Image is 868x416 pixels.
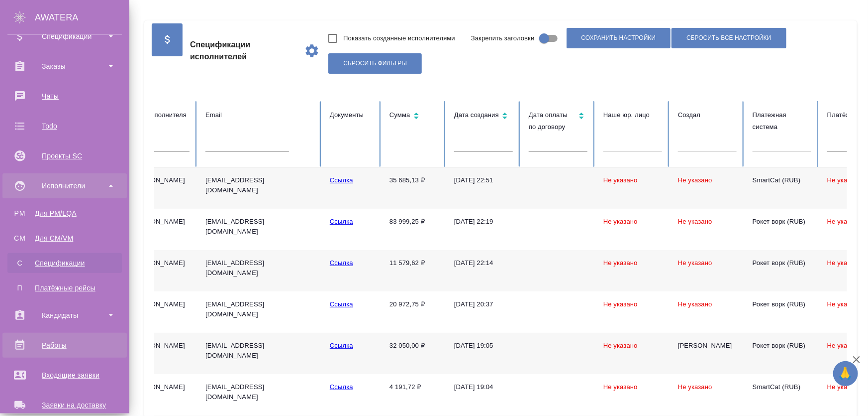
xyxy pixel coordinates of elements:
td: [PERSON_NAME] [123,167,197,209]
td: 35 685,13 ₽ [382,167,446,209]
td: 32 050,00 ₽ [382,333,446,374]
a: Ссылка [330,383,353,391]
div: Сортировка [529,109,587,133]
a: Работы [2,333,127,358]
span: Не указано [678,218,712,225]
span: Не указано [678,383,712,391]
button: Сохранить настройки [567,28,671,48]
span: 🙏 [837,363,854,384]
span: Не указано [678,300,712,308]
a: Ссылка [330,259,353,267]
td: [PERSON_NAME] [123,374,197,416]
td: [DATE] 20:37 [446,291,521,333]
div: Платежная система [753,109,811,133]
td: [EMAIL_ADDRESS][DOMAIN_NAME] [197,374,322,416]
div: AWATERA [35,7,129,27]
a: ССпецификации [7,253,122,273]
span: Не указано [827,383,862,391]
td: Рокет ворк (RUB) [745,333,819,374]
td: SmartCat (RUB) [745,374,819,416]
div: Проекты SC [7,148,122,163]
span: Показать созданные исполнителями [343,33,455,43]
div: Кандидаты [7,308,122,323]
a: Ссылка [330,342,353,349]
td: 83 999,25 ₽ [382,209,446,250]
td: [PERSON_NAME] [670,333,745,374]
div: Заявки на доставку [7,398,122,413]
span: Не указано [603,342,638,349]
div: Для CM/VM [12,233,117,243]
td: [DATE] 19:05 [446,333,521,374]
td: [EMAIL_ADDRESS][DOMAIN_NAME] [197,167,322,209]
td: Рокет ворк (RUB) [745,250,819,291]
span: Не указано [603,259,638,267]
td: [DATE] 19:04 [446,374,521,416]
span: Не указано [603,300,638,308]
a: Ссылка [330,218,353,225]
button: 🙏 [833,361,858,386]
div: Наше юр. лицо [603,109,662,121]
span: Не указано [827,300,862,308]
td: [EMAIL_ADDRESS][DOMAIN_NAME] [197,291,322,333]
td: 20 972,75 ₽ [382,291,446,333]
div: Входящие заявки [7,368,122,383]
span: Не указано [827,342,862,349]
td: SmartCat (RUB) [745,167,819,209]
span: Спецификации исполнителей [190,39,296,63]
td: 11 579,62 ₽ [382,250,446,291]
td: [PERSON_NAME] [123,250,197,291]
a: ППлатёжные рейсы [7,278,122,298]
div: Платёжные рейсы [12,283,117,293]
td: Рокет ворк (RUB) [745,209,819,250]
div: Создал [678,109,737,121]
span: Не указано [827,218,862,225]
td: [EMAIL_ADDRESS][DOMAIN_NAME] [197,250,322,291]
div: Заказы [7,59,122,74]
span: Сохранить настройки [581,34,656,42]
div: Спецификации [7,29,122,44]
span: Не указано [827,176,862,184]
div: Исполнители [7,178,122,193]
td: [DATE] 22:14 [446,250,521,291]
a: Todo [2,114,127,139]
div: Спецификации [12,258,117,268]
span: Не указано [678,176,712,184]
td: Рокет ворк (RUB) [745,291,819,333]
a: Входящие заявки [2,363,127,388]
span: Закрепить заголовки [471,33,535,43]
td: [DATE] 22:19 [446,209,521,250]
td: [DATE] 22:51 [446,167,521,209]
div: Todo [7,119,122,134]
td: [EMAIL_ADDRESS][DOMAIN_NAME] [197,333,322,374]
span: Не указано [603,218,638,225]
div: Сортировка [454,109,513,124]
td: 4 191,72 ₽ [382,374,446,416]
a: CMДля CM/VM [7,228,122,248]
button: Сбросить фильтры [328,53,422,74]
span: Не указано [827,259,862,267]
div: Сортировка [389,109,438,124]
td: [PERSON_NAME] [123,333,197,374]
button: Сбросить все настройки [672,28,786,48]
div: Чаты [7,89,122,104]
span: Не указано [678,259,712,267]
a: Ссылка [330,300,353,308]
a: PMДля PM/LQA [7,203,122,223]
div: Для PM/LQA [12,208,117,218]
a: Проекты SC [2,143,127,168]
a: Чаты [2,84,127,109]
span: Сбросить фильтры [343,59,407,68]
div: Работы [7,338,122,353]
span: Не указано [603,383,638,391]
td: [PERSON_NAME] [123,209,197,250]
td: [PERSON_NAME] [123,291,197,333]
div: Email [205,109,314,121]
div: Документы [330,109,374,121]
span: Не указано [603,176,638,184]
div: ФИО исполнителя [131,109,190,121]
td: [EMAIL_ADDRESS][DOMAIN_NAME] [197,209,322,250]
a: Ссылка [330,176,353,184]
span: Сбросить все настройки [686,34,771,42]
